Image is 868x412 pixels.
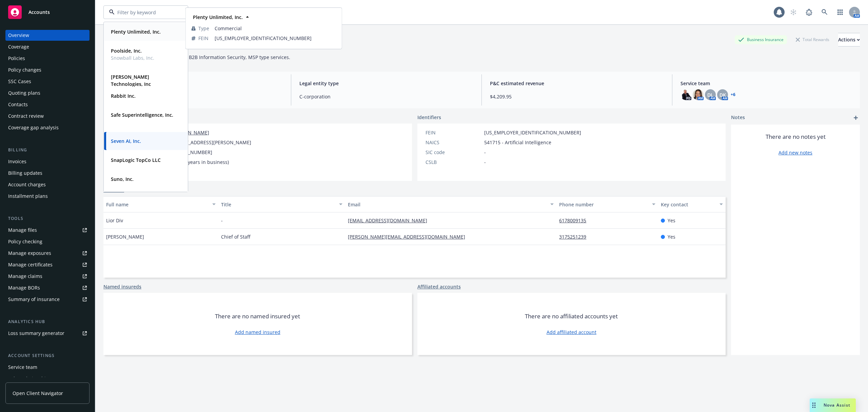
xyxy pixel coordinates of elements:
span: Manage exposures [5,248,90,259]
div: Coverage [8,41,29,52]
div: Analytics hub [5,318,90,325]
span: There are no named insured yet [215,312,300,320]
strong: Suno, Inc. [111,176,134,182]
div: Full name [106,201,208,208]
div: Key contact [661,201,715,208]
div: Overview [8,30,29,41]
a: Policy changes [5,64,90,75]
div: Account charges [8,179,46,190]
div: Quoting plans [8,88,40,98]
div: CSLB [426,158,481,166]
div: Manage files [8,225,37,236]
span: Yes [668,233,675,240]
div: Manage exposures [8,248,51,259]
span: Account type [109,80,283,87]
button: Full name [103,196,218,212]
button: Actions [838,33,860,46]
a: Summary of insurance [5,294,90,305]
a: Search [818,5,831,19]
div: Sales relationships [8,373,51,384]
span: Accounts [28,10,50,15]
a: Report a Bug [802,5,816,19]
button: Email [345,196,556,212]
div: Drag to move [810,398,818,412]
span: [US_EMPLOYER_IDENTIFICATION_NUMBER] [215,35,336,42]
a: Add new notes [778,149,812,156]
strong: Safe Superintelligence, Inc. [111,112,173,118]
a: Accounts [5,3,90,22]
div: Summary of insurance [8,294,60,305]
div: Invoices [8,156,26,167]
a: Affiliated accounts [417,283,461,290]
div: FEIN [426,129,481,136]
span: Identifiers [417,114,441,121]
span: Yes [668,217,675,224]
a: Named insureds [103,283,141,290]
strong: [PERSON_NAME] Technologies, Inc [111,74,151,87]
span: Commercial [215,25,336,32]
a: [DOMAIN_NAME] [170,129,209,136]
a: Service team [5,362,90,373]
a: Billing updates [5,168,90,179]
a: add [852,114,860,122]
div: Coverage gap analysis [8,122,59,133]
span: Legal entity type [299,80,473,87]
a: Policies [5,53,90,64]
div: Contacts [8,99,28,110]
a: [EMAIL_ADDRESS][DOMAIN_NAME] [348,217,433,224]
a: Add affiliated account [547,329,596,336]
span: 2025 (0 years in business) [170,158,229,166]
span: Lior Div [106,217,123,224]
a: Manage files [5,225,90,236]
a: Contacts [5,99,90,110]
a: [PERSON_NAME][EMAIL_ADDRESS][DOMAIN_NAME] [348,233,471,240]
div: Policies [8,53,25,64]
strong: Poolside, Inc. [111,48,142,54]
div: Billing [5,147,90,153]
strong: Plenty Unlimited, Inc. [111,29,161,35]
span: [PHONE_NUMBER] [170,149,212,156]
span: FEIN [198,35,209,42]
div: Phone number [559,201,648,208]
a: Installment plans [5,191,90,202]
a: Manage BORs [5,282,90,293]
span: Open Client Navigator [13,390,63,397]
div: Installment plans [8,191,48,202]
a: Quoting plans [5,88,90,98]
span: DL [707,91,713,98]
div: Policy checking [8,236,42,247]
a: 6178009135 [559,217,592,224]
div: NAICS [426,139,481,146]
strong: Rabbit Inc. [111,93,136,99]
div: Billing updates [8,168,42,179]
div: Account settings [5,352,90,359]
a: Policy checking [5,236,90,247]
span: DK [719,91,726,98]
span: - [484,158,486,166]
span: - [221,217,223,224]
img: photo [680,89,691,100]
span: [US_EMPLOYER_IDENTIFICATION_NUMBER] [484,129,581,136]
div: Business Insurance [735,35,787,44]
a: 3175251239 [559,233,592,240]
div: Service team [8,362,37,373]
a: Sales relationships [5,373,90,384]
a: Add named insured [235,329,280,336]
span: P&C estimated revenue [490,80,664,87]
span: [PERSON_NAME] [106,233,144,240]
div: Email [348,201,546,208]
span: Type [198,25,209,32]
a: Start snowing [787,5,800,19]
a: Loss summary generator [5,328,90,339]
a: Coverage [5,41,90,52]
span: $4,209.95 [490,93,664,100]
input: Filter by keyword [115,9,174,16]
div: Loss summary generator [8,328,64,339]
div: Manage certificates [8,259,53,270]
span: Chief of Staff [221,233,250,240]
strong: Plenty Unlimited, Inc. [193,14,243,20]
span: [STREET_ADDRESS][PERSON_NAME] [170,139,251,146]
span: Notes [731,114,745,122]
img: photo [693,89,704,100]
span: 541715 - Artificial Intelligence [484,139,551,146]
